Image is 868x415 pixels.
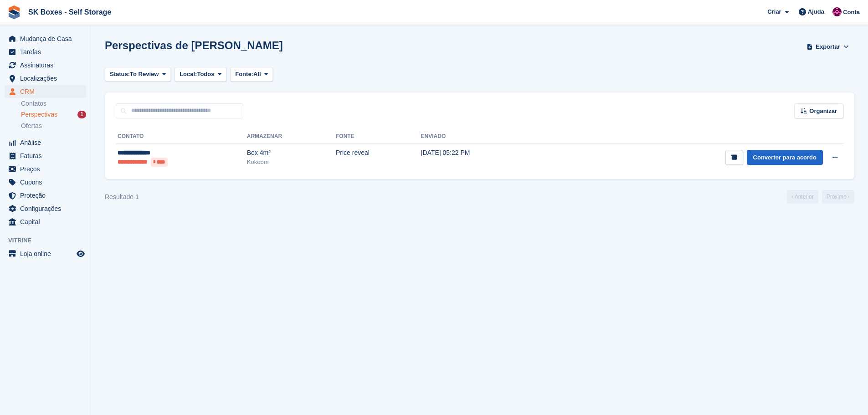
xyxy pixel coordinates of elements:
[247,148,336,158] div: Box 4m²
[230,67,273,82] button: Fonte: All
[175,67,226,82] button: Local: Todos
[5,215,86,228] a: menu
[21,122,42,130] span: Ofertas
[5,149,86,162] a: menu
[20,247,75,260] span: Loja online
[5,176,86,189] a: menu
[822,190,854,204] a: Próximo
[5,72,86,85] a: menu
[8,236,91,245] span: Vitrine
[197,70,214,79] span: Todos
[5,163,86,175] a: menu
[20,85,75,98] span: CRM
[180,70,197,79] span: Local:
[421,143,545,172] td: [DATE] 05:22 PM
[20,149,75,162] span: Faturas
[5,189,86,202] a: menu
[787,190,818,204] a: Anterior
[20,176,75,189] span: Cupons
[77,111,86,118] div: 1
[20,46,75,58] span: Tarefas
[832,7,842,16] img: Joana Alegria
[75,248,86,259] a: Loja de pré-visualização
[105,192,139,202] div: Resultado 1
[235,70,253,79] span: Fonte:
[7,5,21,19] img: stora-icon-8386f47178a22dfd0bd8f6a31ec36ba5ce8667c1dd55bd0f319d3a0aa187defe.svg
[336,129,421,144] th: Fonte
[247,129,336,144] th: Armazenar
[421,129,545,144] th: Enviado
[105,67,171,82] button: Status: To Review
[20,72,75,85] span: Localizações
[336,143,421,172] td: Price reveal
[130,70,159,79] span: To Review
[20,163,75,175] span: Preços
[25,5,115,20] a: SK Boxes - Self Storage
[843,8,860,17] span: Conta
[20,32,75,45] span: Mudança de Casa
[5,202,86,215] a: menu
[20,202,75,215] span: Configurações
[20,59,75,72] span: Assinaturas
[116,129,247,144] th: Contato
[247,158,336,167] div: Kokoom
[5,59,86,72] a: menu
[767,7,781,16] span: Criar
[808,7,824,16] span: Ajuda
[785,190,856,204] nav: Page
[105,39,283,51] h1: Perspectivas de [PERSON_NAME]
[20,189,75,202] span: Proteção
[253,70,261,79] span: All
[5,85,86,98] a: menu
[809,107,837,116] span: Organizar
[5,136,86,149] a: menu
[21,121,86,131] a: Ofertas
[110,70,130,79] span: Status:
[816,42,840,51] span: Exportar
[5,32,86,45] a: menu
[21,99,86,108] a: Contatos
[20,215,75,228] span: Capital
[5,247,86,260] a: menu
[21,110,57,119] span: Perspectivas
[20,136,75,149] span: Análise
[747,150,823,165] a: Converter para acordo
[5,46,86,58] a: menu
[21,110,86,119] a: Perspectivas 1
[805,39,851,54] button: Exportar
